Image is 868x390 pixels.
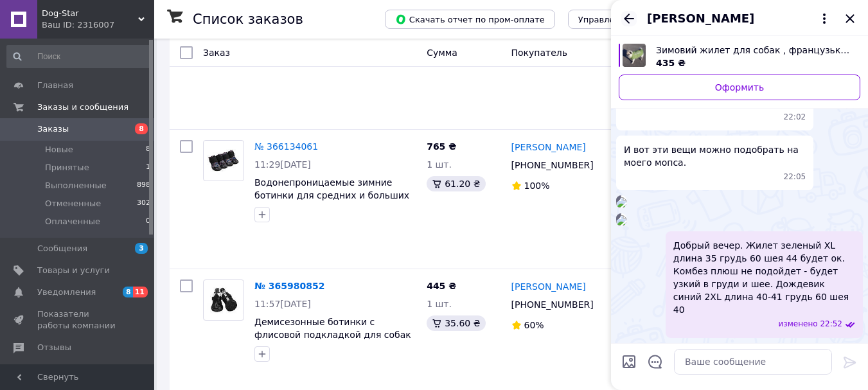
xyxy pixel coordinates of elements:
[146,216,150,227] span: 0
[385,10,555,29] button: Скачать отчет по пром-оплате
[254,317,411,353] a: Демисезонные ботинки с флисовой подкладкой для собак 4 шт.
[427,141,456,152] span: 765 ₴
[619,75,860,100] a: Оформить
[123,287,133,297] span: 8
[45,162,89,173] span: Принятые
[37,342,71,353] span: Отзывы
[203,140,244,181] a: Фото товару
[842,11,858,26] button: Закрыть
[203,48,230,58] span: Заказ
[524,320,544,330] span: 60%
[395,13,545,25] span: Скачать отчет по пром-оплате
[135,243,148,254] span: 3
[204,146,244,175] img: Фото товару
[820,319,842,330] span: 22:52 11.10.2025
[254,177,409,213] a: Водонепроницаемые зимние ботинки для средних и больших собак 4 шт. 70
[656,58,686,68] span: 435 ₴
[784,112,806,123] span: 22:02 11.10.2025
[509,296,596,314] div: [PHONE_NUMBER]
[37,287,96,298] span: Уведомления
[427,159,452,170] span: 1 шт.
[133,287,148,297] span: 11
[427,315,485,331] div: 35.60 ₴
[42,8,138,19] span: Dog-Star
[45,216,100,227] span: Оплаченные
[45,144,73,155] span: Новые
[619,44,860,69] a: Посмотреть товар
[146,144,150,155] span: 8
[37,123,69,135] span: Заказы
[37,265,110,276] span: Товары и услуги
[616,215,626,226] img: 62abeef7-a68d-4640-9b0a-9dcc9103616d_w500_h500
[621,11,637,26] button: Назад
[254,159,311,170] span: 11:29[DATE]
[647,10,754,27] span: [PERSON_NAME]
[37,80,73,91] span: Главная
[509,156,596,174] div: [PHONE_NUMBER]
[524,181,550,191] span: 100%
[137,180,150,191] span: 898
[254,299,311,309] span: 11:57[DATE]
[673,239,855,316] span: Добрый вечер. Жилет зеленый XL длина 35 грудь 60 шея 44 будет ок. Комбез плюш не подойдет - будет...
[511,141,586,154] a: [PERSON_NAME]
[647,353,664,370] button: Открыть шаблоны ответов
[647,10,832,27] button: [PERSON_NAME]
[616,197,626,208] img: ad8b947b-6175-48d0-8aaf-0bd092522c4f_w500_h500
[37,243,87,254] span: Сообщения
[193,12,303,27] h1: Список заказов
[6,45,152,68] input: Поиск
[204,284,244,316] img: Фото товару
[623,44,646,67] img: 2969094531_w640_h640_zimnij-zhilet-dlya.jpg
[427,176,485,191] div: 61.20 ₴
[203,279,244,321] a: Фото товару
[146,162,150,173] span: 1
[37,308,119,332] span: Показатели работы компании
[37,102,128,113] span: Заказы и сообщения
[135,123,148,134] span: 8
[779,319,820,330] span: изменено
[45,198,101,209] span: Отмененные
[254,141,318,152] a: № 366134061
[427,48,457,58] span: Сумма
[427,281,456,291] span: 445 ₴
[784,172,806,182] span: 22:05 11.10.2025
[624,143,806,169] span: И вот эти вещи можно подобрать на моего мопса.
[511,280,586,293] a: [PERSON_NAME]
[254,281,324,291] a: № 365980852
[137,198,150,209] span: 302
[568,10,689,29] button: Управление статусами
[45,180,107,191] span: Выполненные
[578,15,679,24] span: Управление статусами
[656,44,850,57] span: Зимовий жилет для собак , французький бульдог, мопс
[511,48,568,58] span: Покупатель
[42,19,154,31] div: Ваш ID: 2316007
[427,299,452,309] span: 1 шт.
